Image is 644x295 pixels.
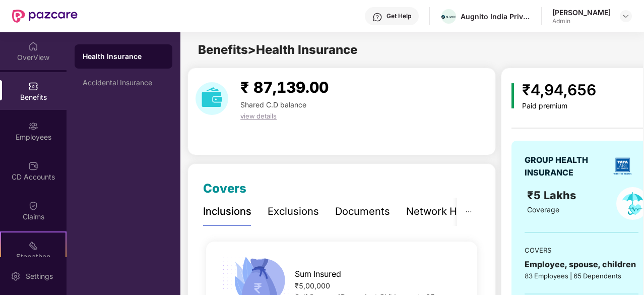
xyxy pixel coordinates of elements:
img: icon [511,83,514,108]
img: svg+xml;base64,PHN2ZyBpZD0iQ2xhaW0iIHhtbG5zPSJodHRwOi8vd3d3LnczLm9yZy8yMDAwL3N2ZyIgd2lkdGg9IjIwIi... [28,201,38,211]
div: Network Hospitals [406,204,494,219]
img: svg+xml;base64,PHN2ZyBpZD0iSGVscC0zMngzMiIgeG1sbnM9Imh0dHA6Ly93d3cudzMub3JnLzIwMDAvc3ZnIiB3aWR0aD... [372,12,382,22]
div: 83 Employees | 65 Dependents [525,271,638,281]
span: view details [240,112,277,120]
div: Paid premium [522,102,596,110]
span: Sum Insured [295,268,341,280]
div: Health Insurance [83,51,164,62]
div: ₹4,94,656 [522,78,596,102]
img: svg+xml;base64,PHN2ZyBpZD0iSG9tZSIgeG1sbnM9Imh0dHA6Ly93d3cudzMub3JnLzIwMDAvc3ZnIiB3aWR0aD0iMjAiIG... [28,41,38,51]
div: [PERSON_NAME] [552,8,611,17]
div: Inclusions [203,204,251,219]
div: Admin [552,17,611,25]
img: svg+xml;base64,PHN2ZyBpZD0iQ0RfQWNjb3VudHMiIGRhdGEtbmFtZT0iQ0QgQWNjb3VudHMiIHhtbG5zPSJodHRwOi8vd3... [28,161,38,171]
img: download [196,82,228,115]
img: insurerLogo [610,153,635,179]
div: GROUP HEALTH INSURANCE [525,154,606,179]
div: Accidental Insurance [83,79,164,87]
img: Augnito%20Logotype%20with%20logomark-8.png [441,15,456,19]
span: Benefits > Health Insurance [198,42,357,57]
img: svg+xml;base64,PHN2ZyB4bWxucz0iaHR0cDovL3d3dy53My5vcmcvMjAwMC9zdmciIHdpZHRoPSIyMSIgaGVpZ2h0PSIyMC... [28,241,38,251]
div: Documents [335,204,390,219]
div: Settings [23,271,56,281]
span: ellipsis [465,208,472,215]
span: Covers [203,181,246,196]
div: COVERS [525,245,638,255]
span: ₹5 Lakhs [527,189,579,202]
span: Coverage [527,205,559,214]
span: Shared C.D balance [240,100,306,109]
div: Get Help [387,12,411,20]
img: svg+xml;base64,PHN2ZyBpZD0iU2V0dGluZy0yMHgyMCIgeG1sbnM9Imh0dHA6Ly93d3cudzMub3JnLzIwMDAvc3ZnIiB3aW... [11,271,21,281]
div: Stepathon [1,252,66,262]
img: svg+xml;base64,PHN2ZyBpZD0iRHJvcGRvd24tMzJ4MzIiIHhtbG5zPSJodHRwOi8vd3d3LnczLm9yZy8yMDAwL3N2ZyIgd2... [622,12,630,20]
button: ellipsis [457,198,480,225]
span: ₹ 87,139.00 [240,78,329,96]
img: New Pazcare Logo [12,10,78,23]
img: svg+xml;base64,PHN2ZyBpZD0iQmVuZWZpdHMiIHhtbG5zPSJodHRwOi8vd3d3LnczLm9yZy8yMDAwL3N2ZyIgd2lkdGg9Ij... [28,81,38,91]
div: Exclusions [268,204,319,219]
div: Augnito India Private Limited [461,12,531,21]
img: svg+xml;base64,PHN2ZyBpZD0iRW1wbG95ZWVzIiB4bWxucz0iaHR0cDovL3d3dy53My5vcmcvMjAwMC9zdmciIHdpZHRoPS... [28,121,38,131]
div: Employee, spouse, children [525,258,638,271]
div: ₹5,00,000 [295,280,465,291]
